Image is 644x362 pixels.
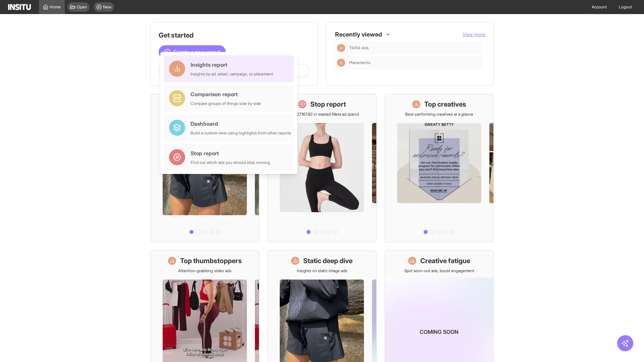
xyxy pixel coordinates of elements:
div: Stop report [191,149,270,157]
p: Save £27,167.82 in wasted Meta ad spend [285,112,359,117]
div: Insights report [191,61,273,69]
p: Insights on static image ads [297,268,347,274]
img: Logo [8,4,31,10]
div: Insights [337,59,345,67]
div: Build a custom view using highlights from other reports [191,130,291,136]
h1: Top thumbstoppers [180,256,242,265]
button: View more [463,31,485,38]
span: TikTok Ads [349,45,480,51]
span: Home [50,4,61,10]
span: New [103,4,111,10]
div: Comparison report [191,90,261,98]
span: Create a new report [173,48,220,56]
div: Compare groups of things side by side [191,101,261,106]
p: Attention-grabbing video ads [178,268,231,274]
span: Placements [349,60,370,65]
p: Best-performing creatives at a glance [405,112,473,117]
h1: Get started [159,31,310,40]
span: TikTok Ads [349,45,369,51]
div: Insights by ad, adset, campaign, or placement [191,71,273,77]
a: Top creativesBest-performing creatives at a glance [385,94,494,242]
a: Stop reportSave £27,167.82 in wasted Meta ad spend [267,94,376,242]
span: Placements [349,60,480,65]
a: What's live nowSee all active ads instantly [150,94,259,242]
div: Insights [337,44,345,52]
span: Open [77,4,87,10]
div: Find out which ads you should stop running [191,160,270,165]
div: Dashboard [191,120,291,128]
h1: Top creatives [424,100,466,109]
h1: Stop report [310,100,346,109]
h1: Static deep dive [303,256,353,265]
button: Create a new report [159,45,226,59]
span: View more [463,32,485,37]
